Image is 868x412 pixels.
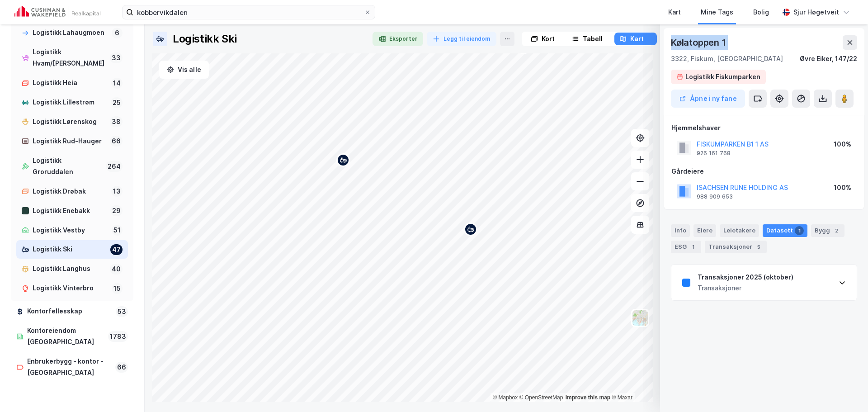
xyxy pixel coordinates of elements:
div: Transaksjoner [698,283,793,294]
div: 47 [110,244,123,255]
div: Enbrukerbygg - kontor - [GEOGRAPHIC_DATA] [27,356,112,379]
div: 6 [112,28,123,38]
a: Improve this map [566,394,610,401]
div: 14 [111,78,123,89]
div: Logistikk Ski [173,32,237,46]
div: Kart [630,33,644,44]
div: 1 [689,242,698,251]
div: Logistikk Fiskumparken [685,71,760,82]
div: Info [671,224,690,237]
a: Logistikk Vestby51 [16,221,128,240]
a: Maxar [612,394,632,401]
div: Logistikk Lillestrøm [33,97,107,108]
div: Kart [668,7,681,18]
div: Logistikk Groruddalen [33,155,102,178]
div: 66 [115,362,128,373]
div: Map marker [336,153,350,167]
a: Logistikk Enebakk29 [16,202,128,220]
div: Bolig [753,7,769,18]
div: Transaksjoner [705,241,767,253]
div: 100% [834,182,851,193]
div: Kontrollprogram for chat [823,369,868,412]
div: 40 [110,264,123,275]
div: Logistikk Lørenskog [33,116,106,128]
canvas: Map [152,53,653,402]
div: 15 [112,283,123,294]
a: Logistikk Lahaugmoen6 [16,24,128,42]
div: 988 909 653 [697,193,733,200]
div: 29 [110,205,123,216]
div: Kontorfellesskap [27,306,112,317]
button: Vis alle [159,61,209,79]
div: Datasett [763,224,807,237]
a: Enbrukerbygg - kontor - [GEOGRAPHIC_DATA]66 [11,352,133,382]
div: Tabell [583,33,603,44]
div: 51 [112,225,123,236]
div: 926 161 768 [697,150,731,157]
div: Eiere [693,224,716,237]
div: Bygg [811,224,844,237]
a: Kontoreiendom [GEOGRAPHIC_DATA]1783 [11,322,133,351]
div: Mine Tags [701,7,733,18]
img: cushman-wakefield-realkapital-logo.202ea83816669bd177139c58696a8fa1.svg [14,6,100,19]
div: 66 [110,136,123,147]
a: Logistikk Hvam/[PERSON_NAME]33 [16,43,128,73]
a: OpenStreetMap [519,394,563,401]
iframe: Chat Widget [823,369,868,412]
div: Øvre Eiker, 147/22 [800,53,857,64]
div: Transaksjoner 2025 (oktober) [698,272,793,283]
a: Logistikk Heia14 [16,74,128,92]
a: Logistikk Lørenskog38 [16,113,128,131]
div: 2 [832,226,841,235]
div: Kort [542,33,555,44]
div: Logistikk Rud-Hauger [33,136,106,147]
div: Logistikk Vinterbro [33,283,108,294]
div: Kølatoppen 1 [671,35,728,50]
div: 33 [110,52,123,63]
div: Logistikk Ski [33,244,107,255]
div: Logistikk Enebakk [33,205,107,217]
div: 5 [754,242,763,251]
div: 13 [111,186,123,197]
div: 53 [116,306,128,317]
a: Mapbox [493,394,518,401]
a: Logistikk Ski47 [16,240,128,259]
div: 3322, Fiskum, [GEOGRAPHIC_DATA] [671,53,783,64]
input: Søk på adresse, matrikkel, gårdeiere, leietakere eller personer [133,5,364,19]
div: 1 [795,226,804,235]
button: Legg til eiendom [427,32,496,46]
div: Logistikk Hvam/[PERSON_NAME] [33,47,106,69]
div: Sjur Høgetveit [793,7,839,18]
div: Hjemmelshaver [671,123,857,133]
a: Logistikk Groruddalen264 [16,152,128,181]
div: Logistikk Heia [33,77,108,89]
a: Kontorfellesskap53 [11,302,133,321]
button: Eksporter [373,32,423,46]
a: Logistikk Langhus40 [16,260,128,278]
div: Logistikk Langhus [33,263,106,275]
div: Logistikk Vestby [33,225,108,236]
div: Logistikk Drøbak [33,186,108,197]
div: 1783 [108,331,128,342]
a: Logistikk Drøbak13 [16,182,128,201]
img: Z [632,309,649,327]
div: Map marker [464,223,477,236]
a: Logistikk Lillestrøm25 [16,93,128,112]
div: Logistikk Lahaugmoen [33,27,108,38]
div: 25 [111,97,123,108]
div: ESG [671,241,701,253]
a: Logistikk Vinterbro15 [16,279,128,298]
div: 100% [834,139,851,150]
button: Åpne i ny fane [671,90,745,108]
div: Leietakere [720,224,759,237]
a: Logistikk Rud-Hauger66 [16,132,128,151]
div: Kontoreiendom [GEOGRAPHIC_DATA] [27,325,104,348]
div: 264 [106,161,123,172]
div: Gårdeiere [671,166,857,177]
div: 38 [110,116,123,127]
